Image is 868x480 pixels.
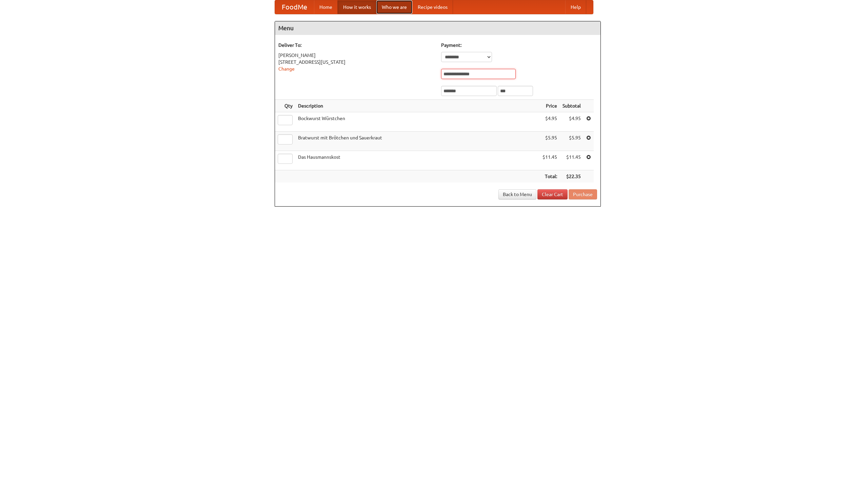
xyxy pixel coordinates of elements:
[537,189,568,199] a: Clear Cart
[569,189,597,199] button: Purchase
[278,42,434,49] h5: Deliver To:
[338,0,376,14] a: How it works
[275,21,600,35] h4: Menu
[278,66,295,72] a: Change
[560,100,584,112] th: Subtotal
[441,42,597,49] h5: Payment:
[540,100,560,112] th: Price
[278,52,434,59] div: [PERSON_NAME]
[560,112,584,132] td: $4.95
[560,170,584,183] th: $22.35
[275,0,314,14] a: FoodMe
[314,0,338,14] a: Home
[295,112,540,132] td: Bockwurst Würstchen
[295,132,540,151] td: Bratwurst mit Brötchen und Sauerkraut
[560,151,584,170] td: $11.45
[565,0,586,14] a: Help
[540,170,560,183] th: Total:
[295,151,540,170] td: Das Hausmannskost
[540,151,560,170] td: $11.45
[540,112,560,132] td: $4.95
[376,0,412,14] a: Who we are
[275,100,295,112] th: Qty
[278,59,434,65] div: [STREET_ADDRESS][US_STATE]
[412,0,453,14] a: Recipe videos
[540,132,560,151] td: $5.95
[295,100,540,112] th: Description
[560,132,584,151] td: $5.95
[498,189,536,199] a: Back to Menu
